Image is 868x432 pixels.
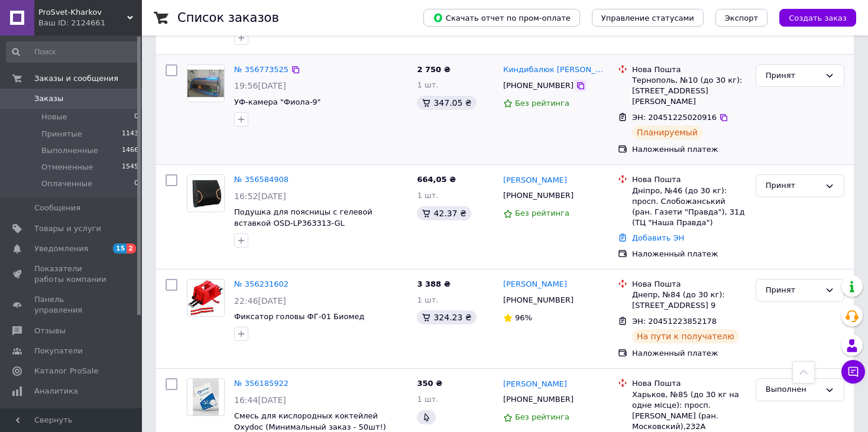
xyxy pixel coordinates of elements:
[632,233,684,242] a: Добавить ЭН
[417,280,450,288] span: 3 388 ₴
[417,379,442,388] span: 350 ₴
[501,392,576,407] div: [PHONE_NUMBER]
[234,191,286,201] span: 16:52[DATE]
[632,125,702,139] div: Планируемый
[34,326,66,336] span: Отзывы
[38,18,142,28] div: Ваш ID: 2124661
[632,279,746,290] div: Нова Пошта
[632,290,746,311] div: Днепр, №84 (до 30 кг): [STREET_ADDRESS] 9
[234,411,386,431] a: Смесь для кислородных коктейлей Oxydoc (Минимальный заказ - 50шт!)
[632,348,746,359] div: Наложенный платеж
[503,175,567,186] a: [PERSON_NAME]
[417,310,476,324] div: 324.23 ₴
[187,64,225,102] a: Фото товару
[193,379,219,415] img: Фото товару
[417,395,438,404] span: 1 шт.
[417,191,438,200] span: 1 шт.
[766,284,820,297] div: Принят
[632,317,717,326] span: ЭН: 20451223852178
[34,366,98,376] span: Каталог ProSale
[632,174,746,185] div: Нова Пошта
[234,175,289,184] a: № 356584908
[789,14,847,22] span: Создать заказ
[515,313,532,322] span: 96%
[41,112,67,122] span: Новые
[187,279,225,317] a: Фото товару
[41,162,93,173] span: Отмененные
[127,243,136,254] span: 2
[515,209,569,217] span: Без рейтинга
[417,96,476,110] div: 347.05 ₴
[122,145,138,156] span: 1466
[234,98,321,106] a: УФ-камера "Фиола-9"
[122,129,138,139] span: 1143
[632,75,746,108] div: Тернополь, №10 (до 30 кг): [STREET_ADDRESS][PERSON_NAME]
[766,180,820,192] div: Принят
[417,65,450,74] span: 2 750 ₴
[632,144,746,155] div: Наложенный платеж
[177,11,279,25] h1: Список заказов
[41,145,98,156] span: Выполненные
[417,175,456,184] span: 664,05 ₴
[632,378,746,389] div: Нова Пошта
[34,223,101,234] span: Товары и услуги
[503,64,608,76] a: Киндибалюк [PERSON_NAME]
[34,386,78,397] span: Аналитика
[34,346,83,356] span: Покупатели
[423,9,580,27] button: Скачать отчет по пром-оплате
[632,113,717,122] span: ЭН: 20451225020916
[113,243,127,254] span: 15
[767,13,856,22] a: Создать заказ
[34,243,88,254] span: Уведомления
[234,207,373,228] a: Подушка для поясницы с гелевой вставкой OSD-LP363313-GL
[234,280,289,288] a: № 356231602
[187,175,224,212] img: Фото товару
[187,65,224,102] img: Фото товару
[187,378,225,416] a: Фото товару
[632,186,746,229] div: Дніпро, №46 (до 30 кг): просп. Слобожанський (ран. Газети "Правда"), 31д (ТЦ "Наша Правда")
[234,395,286,405] span: 16:44[DATE]
[632,249,746,259] div: Наложенный платеж
[501,293,576,308] div: [PHONE_NUMBER]
[433,12,571,23] span: Скачать отчет по пром-оплате
[6,41,140,63] input: Поиск
[34,264,109,285] span: Показатели работы компании
[766,384,820,396] div: Выполнен
[34,294,109,316] span: Панель управления
[725,14,758,22] span: Экспорт
[38,7,127,18] span: ProSvet-Kharkov
[503,279,567,290] a: [PERSON_NAME]
[34,203,80,213] span: Сообщения
[134,178,138,189] span: 0
[501,78,576,93] div: [PHONE_NUMBER]
[134,112,138,122] span: 0
[592,9,704,27] button: Управление статусами
[34,73,118,84] span: Заказы и сообщения
[515,99,569,108] span: Без рейтинга
[715,9,767,27] button: Экспорт
[234,379,289,388] a: № 356185922
[234,81,286,90] span: 19:56[DATE]
[122,162,138,173] span: 1545
[41,129,82,139] span: Принятые
[632,64,746,75] div: Нова Пошта
[503,379,567,390] a: [PERSON_NAME]
[34,406,109,427] span: Инструменты вебмастера и SEO
[41,178,92,189] span: Оплаченные
[841,360,865,384] button: Чат с покупателем
[417,80,438,89] span: 1 шт.
[187,174,225,212] a: Фото товару
[34,93,63,104] span: Заказы
[766,70,820,82] div: Принят
[417,206,471,220] div: 42.37 ₴
[632,329,739,343] div: На пути к получателю
[601,14,694,22] span: Управление статусами
[187,280,224,316] img: Фото товару
[234,312,364,321] a: Фиксатор головы ФГ-01 Биомед
[515,412,569,421] span: Без рейтинга
[234,65,289,74] a: № 356773525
